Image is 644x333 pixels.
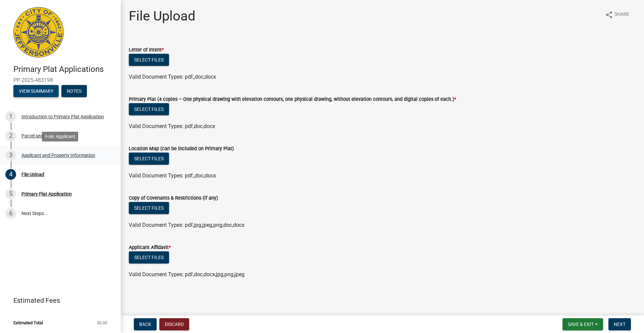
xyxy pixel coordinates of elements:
img: City of Jeffersonville, Indiana [13,7,64,57]
div: 2 [5,130,16,141]
button: Select files [129,103,169,115]
button: shareShare [600,8,635,21]
button: Select files [129,54,169,66]
label: Copy of Covenants & Restrictions (if any) [129,196,218,201]
div: 5 [5,189,16,199]
div: 6 [5,208,16,219]
span: Estimated Total [13,321,43,325]
button: Select files [129,202,169,214]
span: Valid Document Types: pdf,jpg,jpeg,png,doc,docx [129,222,245,228]
span: Next [614,322,626,327]
span: Valid Document Types: pdf,doc,docx [129,123,215,129]
div: Role: Applicant [42,132,78,141]
button: Save & Exit [562,318,603,330]
a: Estimated Fees [5,294,110,307]
button: Notes [61,85,87,97]
wm-modal-confirm: Notes [61,89,87,94]
h4: Primary Plat Applications [13,65,115,74]
button: Select files [129,251,169,263]
label: Letter of Intent [129,48,164,52]
span: Share [614,11,629,19]
label: Location Map (can be included on Primary Plat) [129,147,234,151]
wm-modal-confirm: Summary [13,89,59,94]
div: 3 [5,150,16,161]
div: 1 [5,111,16,122]
button: Discard [159,318,189,330]
i: share [605,11,613,19]
button: Back [134,318,157,330]
button: View Summary [13,85,59,97]
span: PP-2025-483198 [13,77,107,83]
div: File Upload [21,172,44,177]
label: Primary Plat (4 copies – One physical drawing with elevation contours, one physical drawing, with... [129,97,456,102]
label: Applicant Affidavit [129,245,171,250]
button: Next [608,318,631,330]
span: Save & Exit [568,322,594,327]
div: 4 [5,169,16,180]
span: Valid Document Types: pdf,doc,docx,jpg,png,jpeg [129,271,245,278]
span: Back [139,322,151,327]
div: Parcel search [21,133,50,138]
span: Valid Document Types: pdf,,doc,docx [129,172,216,179]
div: Primary Plat Application [21,192,72,196]
span: $0.00 [97,321,107,325]
h1: File Upload [129,8,196,24]
button: Select files [129,153,169,165]
div: Introduction to Primary Plat Application [21,114,104,119]
div: Applicant and Property Information [21,153,95,158]
span: Valid Document Types: pdf,,doc,docx [129,74,216,80]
